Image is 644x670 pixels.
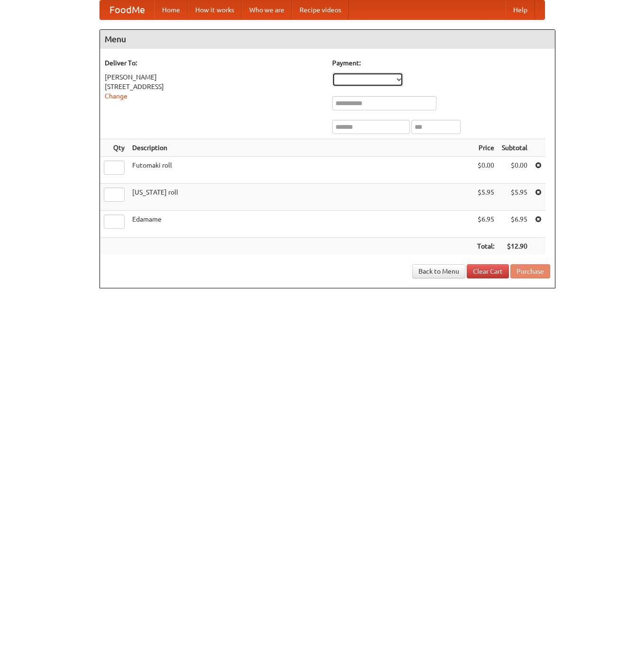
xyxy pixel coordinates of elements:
div: [PERSON_NAME] [105,72,323,82]
th: Total: [473,238,498,255]
a: Back to Menu [412,264,465,278]
a: Recipe videos [292,0,349,19]
td: $0.00 [473,157,498,184]
td: [US_STATE] roll [128,184,473,211]
a: How it works [188,0,242,19]
a: Clear Cart [467,264,509,278]
h4: Menu [100,30,555,49]
button: Purchase [510,264,550,278]
h5: Payment: [332,58,550,68]
h5: Deliver To: [105,58,323,68]
th: Subtotal [498,139,531,157]
th: Description [128,139,473,157]
td: $5.95 [498,184,531,211]
th: Price [473,139,498,157]
td: Edamame [128,211,473,238]
td: $5.95 [473,184,498,211]
div: [STREET_ADDRESS] [105,82,323,91]
a: Change [105,92,127,100]
a: Home [154,0,188,19]
th: Qty [100,139,128,157]
a: Help [506,0,535,19]
td: $6.95 [498,211,531,238]
td: Futomaki roll [128,157,473,184]
a: FoodMe [100,0,154,19]
th: $12.90 [498,238,531,255]
a: Who we are [242,0,292,19]
td: $6.95 [473,211,498,238]
td: $0.00 [498,157,531,184]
